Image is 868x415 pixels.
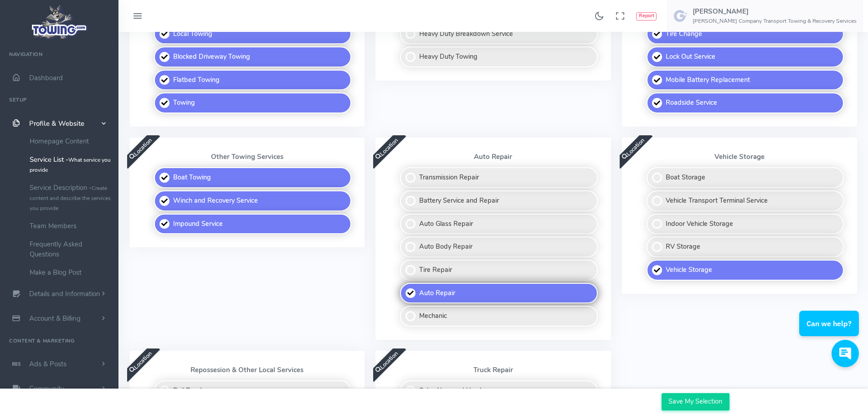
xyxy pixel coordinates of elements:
iframe: Conversations [792,286,868,376]
span: Profile & Website [29,119,84,128]
p: Repossesion & Other Local Services [140,366,354,374]
h6: [PERSON_NAME] Company Transport Towing & Recovery Services [693,18,857,24]
label: Heavy Duty Towing [400,46,597,67]
label: Impound Service [154,214,351,235]
p: Auto Repair [386,153,600,160]
span: Dashboard [29,73,63,82]
span: Community [29,384,64,393]
a: Homepage Content [23,132,118,150]
p: Vehicle Storage [633,153,846,160]
a: Service List -What service you provide [23,150,118,179]
label: Indoor Vehicle Storage [647,214,844,235]
a: Team Members [23,217,118,235]
label: Flatbed Towing [154,70,351,91]
label: RV Storage [647,236,844,257]
a: Service Description -Create content and describe the services you provide [23,179,118,217]
label: Lock Out Service [647,46,844,67]
span: Details and Information [29,290,100,299]
label: Boat Towing [154,167,351,188]
label: Winch and Recovery Service [154,190,351,211]
label: Battery Service and Repair [400,190,597,211]
label: Towing [154,92,351,113]
small: What service you provide [30,156,111,174]
a: Frequently Asked Questions [23,235,118,263]
label: Vehicle Transport Terminal Service [647,190,844,211]
label: Bail Bonds [154,380,351,401]
span: Account & Billing [29,314,81,323]
img: logo [29,3,90,41]
label: Mobile Battery Replacement [647,70,844,91]
img: user-image [673,9,688,23]
label: Vehicle Storage [647,260,844,281]
label: Sales New and Used [400,380,597,401]
span: Ads & Posts [29,359,67,369]
label: Auto Body Repair [400,236,597,257]
label: Blocked Driveway Towing [154,46,351,67]
h5: [PERSON_NAME] [693,8,857,15]
p: Other Towing Services [140,153,354,160]
label: Tire Change [647,24,844,45]
label: Roadside Service [647,92,844,113]
span: Location [613,129,652,169]
p: Truck Repair [386,366,600,374]
span: Location [121,343,160,382]
label: Local Towing [154,24,351,45]
input: Save My Selection [662,393,729,410]
button: Report [636,12,657,20]
span: Location [367,129,406,169]
label: Heavy Duty Breakdown Service [400,24,597,45]
span: Location [121,129,160,169]
label: Tire Repair [400,260,597,281]
a: Make a Blog Post [23,263,118,282]
label: Auto Glass Repair [400,214,597,235]
label: Auto Repair [400,283,597,304]
label: Transmission Repair [400,167,597,188]
small: Create content and describe the services you provide [30,184,111,212]
label: Boat Storage [647,167,844,188]
label: Mechanic [400,306,597,327]
span: Location [367,343,406,382]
